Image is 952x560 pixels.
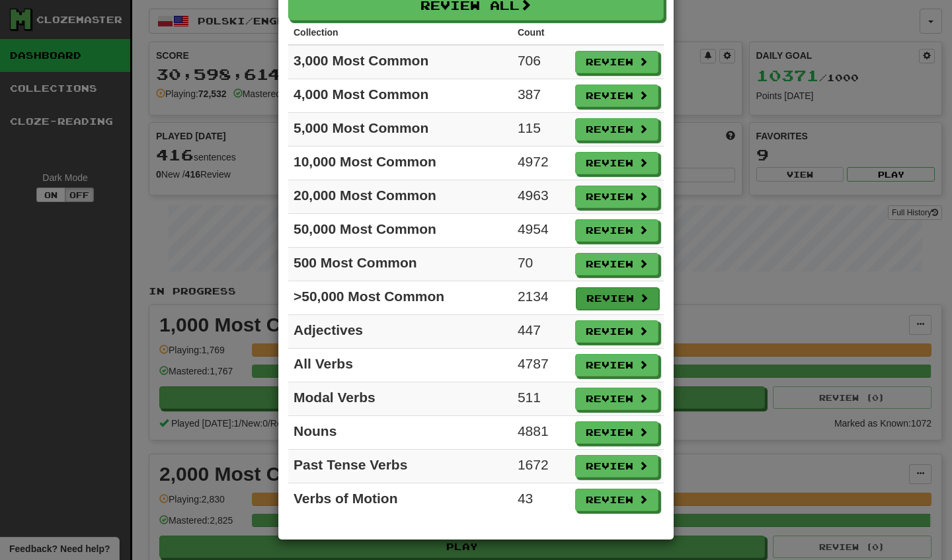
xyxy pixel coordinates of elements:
[512,113,570,147] td: 115
[575,118,658,141] button: Review
[288,483,512,517] td: Verbs of Motion
[288,20,512,45] th: Collection
[288,382,512,416] td: Modal Verbs
[512,281,570,315] td: 2134
[512,45,570,79] td: 706
[575,253,658,275] button: Review
[512,147,570,180] td: 4972
[288,79,512,113] td: 4,000 Most Common
[512,349,570,382] td: 4787
[512,20,570,45] th: Count
[575,85,658,107] button: Review
[575,51,658,73] button: Review
[512,214,570,248] td: 4954
[575,354,658,376] button: Review
[288,147,512,180] td: 10,000 Most Common
[288,248,512,281] td: 500 Most Common
[512,483,570,517] td: 43
[288,349,512,382] td: All Verbs
[575,320,658,343] button: Review
[512,450,570,483] td: 1672
[288,180,512,214] td: 20,000 Most Common
[575,388,658,410] button: Review
[288,113,512,147] td: 5,000 Most Common
[512,382,570,416] td: 511
[512,180,570,214] td: 4963
[512,416,570,450] td: 4881
[575,455,658,477] button: Review
[288,315,512,349] td: Adjectives
[512,315,570,349] td: 447
[288,450,512,483] td: Past Tense Verbs
[288,281,512,315] td: >50,000 Most Common
[288,45,512,79] td: 3,000 Most Common
[575,421,658,444] button: Review
[288,416,512,450] td: Nouns
[575,152,658,174] button: Review
[288,214,512,248] td: 50,000 Most Common
[512,79,570,113] td: 387
[575,489,658,511] button: Review
[575,219,658,242] button: Review
[576,287,659,310] button: Review
[575,186,658,208] button: Review
[512,248,570,281] td: 70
